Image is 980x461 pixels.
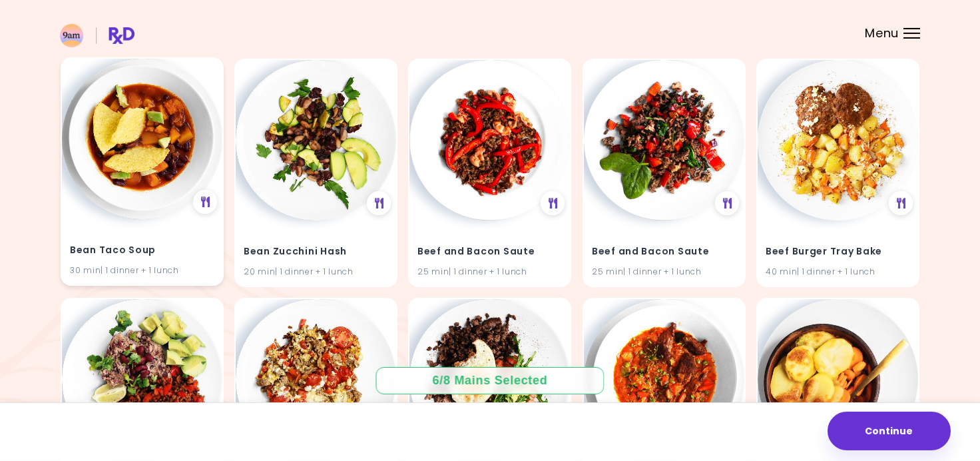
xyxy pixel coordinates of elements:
div: See Meal Plan [541,192,565,216]
h4: Beef Burger Tray Bake [766,241,910,262]
div: See Meal Plan [889,192,913,216]
div: 25 min | 1 dinner + 1 lunch [417,265,562,278]
span: Menu [865,27,899,39]
div: 40 min | 1 dinner + 1 lunch [766,265,910,278]
div: See Meal Plan [193,191,217,215]
button: Continue [828,412,951,450]
h4: Bean Zucchini Hash [244,241,388,262]
h4: Beef and Bacon Saute [417,241,562,262]
div: 20 min | 1 dinner + 1 lunch [244,265,388,278]
h4: Beef and Bacon Saute [592,241,736,262]
div: 6 / 8 Mains Selected [423,372,557,389]
div: See Meal Plan [367,192,391,216]
img: RxDiet [60,24,134,47]
div: 30 min | 1 dinner + 1 lunch [70,264,214,276]
h4: Bean Taco Soup [70,240,214,261]
div: 25 min | 1 dinner + 1 lunch [592,265,736,278]
div: See Meal Plan [715,192,739,216]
